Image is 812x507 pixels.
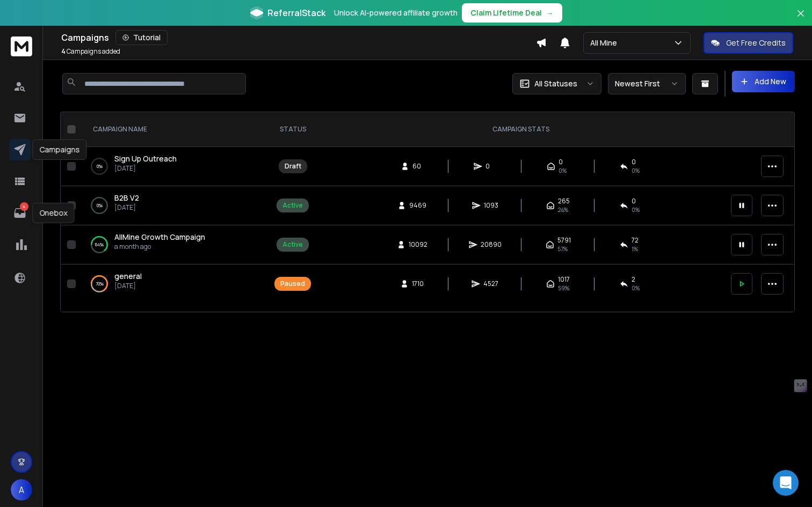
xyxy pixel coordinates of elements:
[33,139,87,160] div: Campaigns
[114,203,139,212] p: [DATE]
[557,236,571,245] span: 5791
[268,112,317,147] th: STATUS
[558,275,570,284] span: 1017
[97,161,103,172] p: 0 %
[409,240,427,249] span: 10092
[732,71,795,92] button: Add New
[632,205,640,214] span: 0 %
[114,232,205,242] span: AllMine Growth Campaign
[114,153,177,164] a: Sign Up Outreach
[20,202,28,211] p: 4
[608,73,686,94] button: Newest First
[409,201,426,210] span: 9469
[285,162,301,171] div: Draft
[115,30,168,45] button: Tutorial
[114,232,205,243] a: AllMine Growth Campaign
[61,47,120,56] p: Campaigns added
[114,193,139,203] a: B2B V2
[534,78,577,89] p: All Statuses
[773,470,799,496] div: Open Intercom Messenger
[114,243,205,251] p: a month ago
[632,284,640,292] span: 0 %
[559,158,563,166] span: 0
[61,30,536,45] div: Campaigns
[558,197,570,205] span: 265
[558,205,568,214] span: 24 %
[9,202,31,224] a: 4
[481,240,502,249] span: 20890
[632,245,638,253] span: 1 %
[11,479,32,501] button: A
[462,3,562,23] button: Claim Lifetime Deal→
[114,282,142,290] p: [DATE]
[558,284,569,292] span: 59 %
[97,200,103,211] p: 0 %
[282,201,303,210] div: Active
[114,153,177,164] span: Sign Up Outreach
[412,162,423,171] span: 60
[114,271,142,282] a: general
[704,32,793,54] button: Get Free Credits
[114,271,142,281] span: general
[484,201,498,210] span: 1093
[80,225,268,264] td: 64%AllMine Growth Campaigna month ago
[80,186,268,225] td: 0%B2B V2[DATE]
[317,112,724,147] th: CAMPAIGN STATS
[267,6,325,19] span: ReferralStack
[280,280,305,288] div: Paused
[412,280,424,288] span: 1710
[96,278,104,289] p: 70 %
[33,203,75,223] div: Onebox
[794,6,808,32] button: Close banner
[559,166,567,175] span: 0%
[114,164,177,173] p: [DATE]
[632,275,635,284] span: 2
[282,240,303,249] div: Active
[557,245,568,253] span: 57 %
[95,239,104,250] p: 64 %
[61,47,66,56] span: 4
[80,112,268,147] th: CAMPAIGN NAME
[632,158,636,166] span: 0
[546,8,554,18] span: →
[80,264,268,304] td: 70%general[DATE]
[334,8,458,18] p: Unlock AI-powered affiliate growth
[590,38,621,48] p: All Mine
[632,197,636,205] span: 0
[80,147,268,186] td: 0%Sign Up Outreach[DATE]
[114,193,139,203] span: B2B V2
[726,38,786,48] p: Get Free Credits
[483,280,498,288] span: 4527
[632,236,639,245] span: 72
[485,162,496,171] span: 0
[632,166,640,175] span: 0%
